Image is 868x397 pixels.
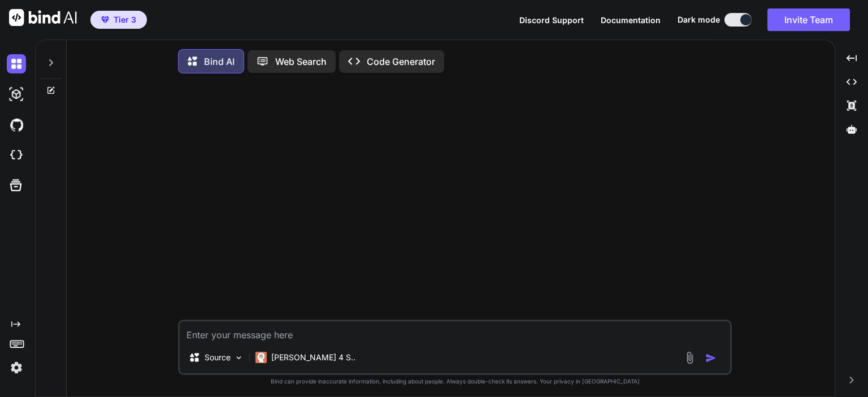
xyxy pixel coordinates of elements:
img: Bind AI [9,9,77,26]
img: premium [101,16,109,23]
p: [PERSON_NAME] 4 S.. [271,352,355,363]
span: Documentation [601,15,661,25]
button: Discord Support [519,14,584,26]
img: cloudideIcon [7,146,26,165]
img: darkAi-studio [7,85,26,104]
p: Code Generator [367,55,435,68]
img: settings [7,358,26,377]
button: Invite Team [767,8,850,31]
img: githubDark [7,115,26,134]
span: Discord Support [519,15,584,25]
span: Dark mode [678,14,720,25]
p: Source [205,352,231,363]
span: Tier 3 [114,14,136,25]
img: darkChat [7,54,26,73]
img: icon [705,352,717,364]
img: attachment [683,351,696,364]
p: Bind can provide inaccurate information, including about people. Always double-check its answers.... [178,377,732,386]
button: Documentation [601,14,661,26]
img: Pick Models [234,353,244,363]
button: premiumTier 3 [90,11,147,29]
p: Bind AI [204,55,235,68]
img: Claude 4 Sonnet [255,352,267,363]
p: Web Search [275,55,327,68]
